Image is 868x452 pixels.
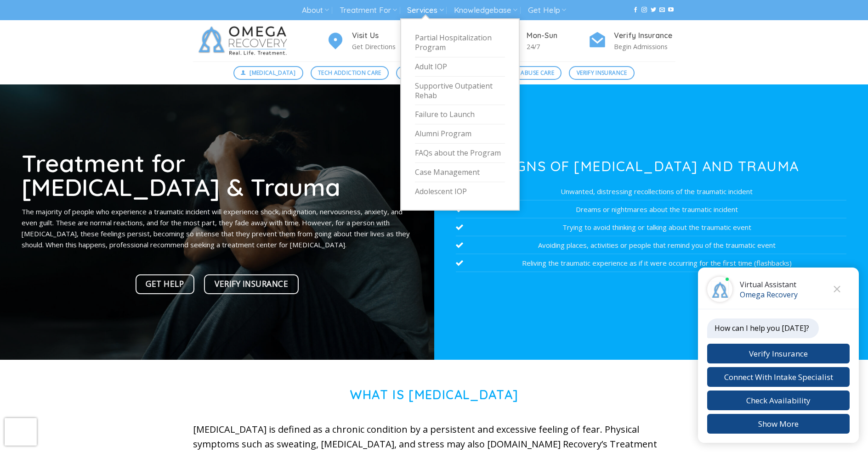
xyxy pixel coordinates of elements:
a: Get Help [528,2,566,19]
p: 24/7 [527,41,588,52]
h1: Treatment for [MEDICAL_DATA] & Trauma [22,151,412,199]
a: Follow on Facebook [633,7,638,13]
span: Substance Abuse Care [487,68,554,77]
li: Dreams or nightmares about the traumatic incident [456,201,846,218]
a: FAQs about the Program [415,144,505,163]
a: Follow on Twitter [651,7,656,13]
a: [MEDICAL_DATA] [233,66,303,80]
h4: Mon-Sun [527,30,588,42]
a: Mental Health Care [396,66,472,80]
li: Unwanted, distressing recollections of the traumatic incident [456,183,846,201]
p: Get Directions [352,41,414,52]
a: Knowledgebase [454,2,517,19]
a: Treatment For [340,2,397,19]
p: Begin Admissions [614,41,675,52]
a: Adolescent IOP [415,182,505,201]
a: Supportive Outpatient Rehab [415,77,505,106]
span: [MEDICAL_DATA] [250,68,295,77]
a: Verify Insurance [204,274,299,294]
a: Verify Insurance Begin Admissions [588,30,675,52]
p: The majority of people who experience a traumatic incident will experience shock, indignation, ne... [22,206,412,250]
a: Case Management [415,163,505,182]
a: Partial Hospitalization Program [415,28,505,57]
h4: Verify Insurance [614,30,675,42]
li: Trying to avoid thinking or talking about the traumatic event [456,218,846,236]
li: Avoiding places, activities or people that remind you of the traumatic event [456,236,846,254]
a: Failure to Launch [415,105,505,124]
a: Tech Addiction Care [311,66,389,80]
a: Substance Abuse Care [479,66,562,80]
a: Send us an email [659,7,665,13]
a: Get Help [136,274,195,294]
h3: Signs of [MEDICAL_DATA] and Trauma [456,159,846,173]
li: Reliving the traumatic experience as if it were occurring for the first time (flashbacks) [456,254,846,272]
a: Services [407,2,443,19]
h1: What is [MEDICAL_DATA] [193,387,675,402]
a: About [302,2,329,19]
a: Visit Us Get Directions [326,30,414,52]
a: Alumni Program [415,124,505,144]
span: Tech Addiction Care [318,68,381,77]
a: Follow on Instagram [641,7,647,13]
span: Get Help [146,278,184,290]
img: Omega Recovery [193,20,296,61]
span: Verify Insurance [577,68,627,77]
h4: Visit Us [352,30,414,42]
a: Follow on YouTube [668,7,674,13]
span: Verify Insurance [215,278,288,290]
a: Adult IOP [415,57,505,77]
a: Verify Insurance [569,66,635,80]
